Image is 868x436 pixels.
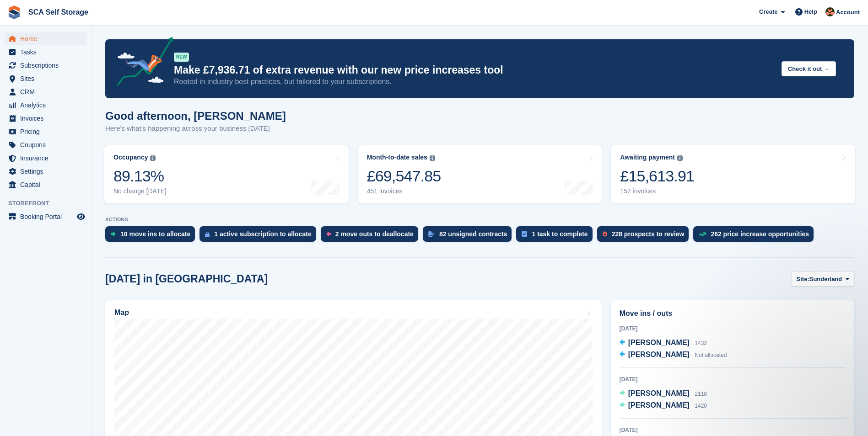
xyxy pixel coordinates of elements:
span: Help [804,7,817,16]
div: 1 active subscription to allocate [214,230,311,238]
a: menu [5,210,86,223]
a: menu [5,32,86,45]
span: [PERSON_NAME] [628,389,690,397]
span: Pricing [20,125,75,138]
div: Occupancy [113,154,148,161]
div: £69,547.85 [367,167,441,186]
a: menu [5,46,86,58]
a: SCA Self Storage [25,5,92,20]
span: Sunderland [809,275,842,284]
img: prospect-51fa495bee0391a8d652442698ab0144808aea92771e9ea1ae160a38d050c398.svg [603,231,607,237]
a: menu [5,138,86,151]
img: icon-info-grey-7440780725fd019a000dd9b08b2336e03edf1995a4989e88bcd33f0948082b44.svg [430,155,435,161]
div: 2 move outs to deallocate [335,230,414,238]
a: menu [5,125,86,138]
div: 1 task to complete [532,230,588,238]
a: 2 move outs to deallocate [321,226,423,246]
div: 451 invoices [367,187,441,195]
span: Analytics [20,99,75,112]
div: 228 prospects to review [612,230,685,238]
p: ACTIONS [105,217,854,223]
span: Storefront [8,199,91,208]
span: Home [20,32,75,45]
a: 10 move ins to allocate [105,226,199,246]
span: 1420 [695,403,707,409]
img: price_increase_opportunities-93ffe204e8149a01c8c9dc8f82e8f89637d9d84a8eef4429ea346261dce0b2c0.svg [699,232,706,236]
span: [PERSON_NAME] [628,351,690,358]
a: menu [5,99,86,112]
div: Month-to-date sales [367,154,427,161]
a: [PERSON_NAME] Not allocated [620,349,727,361]
span: Account [836,8,860,17]
span: Not allocated [695,352,727,358]
div: 152 invoices [620,187,694,195]
img: move_outs_to_deallocate_icon-f764333ba52eb49d3ac5e1228854f67142a1ed5810a6f6cc68b1a99e826820c5.svg [326,231,331,237]
img: icon-info-grey-7440780725fd019a000dd9b08b2336e03edf1995a4989e88bcd33f0948082b44.svg [150,155,156,161]
a: menu [5,152,86,165]
span: [PERSON_NAME] [628,401,690,409]
p: Rooted in industry best practices, but tailored to your subscriptions. [174,77,774,87]
div: NEW [174,53,189,62]
img: price-adjustments-announcement-icon-8257ccfd72463d97f412b2fc003d46551f7dbcb40ab6d574587a9cd5c0d94... [109,37,173,89]
div: 89.13% [113,167,167,186]
span: CRM [20,85,75,98]
a: Preview store [75,211,86,222]
p: Here's what's happening across your business [DATE] [105,123,286,134]
a: menu [5,72,86,85]
a: 1 task to complete [516,226,597,246]
a: [PERSON_NAME] 1420 [620,400,707,412]
div: [DATE] [620,324,846,333]
div: 82 unsigned contracts [439,230,507,238]
div: [DATE] [620,426,846,434]
span: 2118 [695,391,707,397]
p: Make £7,936.71 of extra revenue with our new price increases tool [174,64,774,77]
img: Sarah Race [825,7,835,16]
a: Occupancy 89.13% No change [DATE] [104,145,349,203]
img: contract_signature_icon-13c848040528278c33f63329250d36e43548de30e8caae1d1a13099fd9432cc5.svg [428,231,435,237]
span: [PERSON_NAME] [628,339,690,346]
a: menu [5,112,86,125]
span: Tasks [20,46,75,58]
a: Month-to-date sales £69,547.85 451 invoices [358,145,602,203]
img: stora-icon-8386f47178a22dfd0bd8f6a31ec36ba5ce8667c1dd55bd0f319d3a0aa187defe.svg [7,5,21,19]
a: 1 active subscription to allocate [199,226,320,246]
h2: [DATE] in [GEOGRAPHIC_DATA] [105,273,268,285]
div: 10 move ins to allocate [120,230,190,238]
span: Sites [20,72,75,85]
button: Check it out → [782,61,836,76]
a: [PERSON_NAME] 2118 [620,388,707,400]
a: menu [5,165,86,178]
span: Capital [20,178,75,191]
a: 228 prospects to review [597,226,694,246]
img: active_subscription_to_allocate_icon-d502201f5373d7db506a760aba3b589e785aa758c864c3986d89f69b8ff3... [205,231,210,237]
div: No change [DATE] [113,187,167,195]
h2: Map [114,308,129,317]
div: [DATE] [620,375,846,383]
span: Create [759,7,777,16]
span: Site: [797,275,809,284]
span: Subscriptions [20,59,75,72]
a: [PERSON_NAME] 1432 [620,337,707,349]
h1: Good afternoon, [PERSON_NAME] [105,110,286,122]
a: 82 unsigned contracts [423,226,517,246]
img: icon-info-grey-7440780725fd019a000dd9b08b2336e03edf1995a4989e88bcd33f0948082b44.svg [677,155,683,161]
span: Insurance [20,152,75,165]
span: Coupons [20,138,75,151]
img: move_ins_to_allocate_icon-fdf77a2bb77ea45bf5b3d319d69a93e2d87916cf1d5bf7949dd705db3b84f3ca.svg [111,231,116,237]
a: 262 price increase opportunities [693,226,818,246]
img: task-75834270c22a3079a89374b754ae025e5fb1db73e45f91037f5363f120a921f8.svg [522,231,527,237]
a: menu [5,85,86,98]
span: 1432 [695,340,707,346]
span: Settings [20,165,75,178]
span: Invoices [20,112,75,125]
button: Site: Sunderland [792,271,854,287]
a: menu [5,59,86,72]
a: Awaiting payment £15,613.91 152 invoices [611,145,855,203]
div: £15,613.91 [620,167,694,186]
a: menu [5,178,86,191]
div: 262 price increase opportunities [711,230,809,238]
h2: Move ins / outs [620,308,846,319]
span: Booking Portal [20,210,75,223]
div: Awaiting payment [620,154,675,161]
